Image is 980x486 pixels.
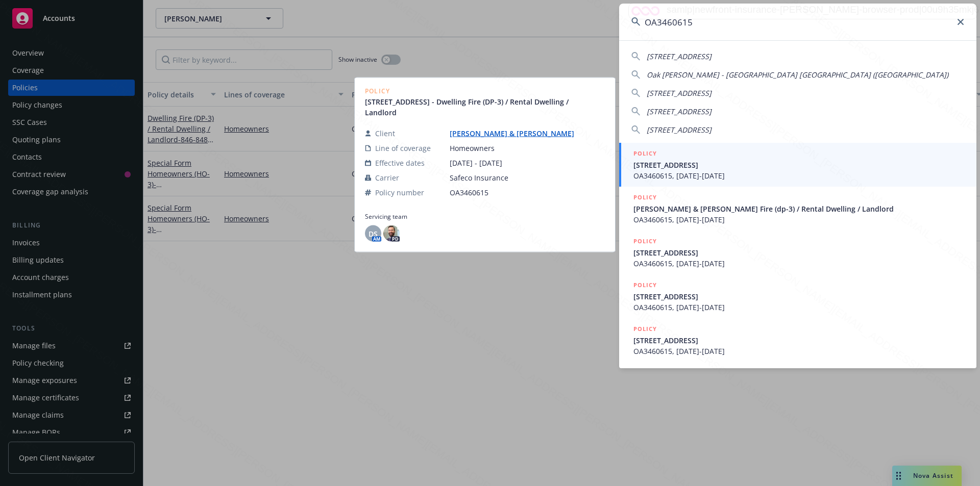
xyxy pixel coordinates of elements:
h5: POLICY [633,192,657,202]
span: OA3460615, [DATE]-[DATE] [633,302,964,313]
h5: POLICY [633,280,657,290]
span: [STREET_ADDRESS] [633,247,964,258]
h5: POLICY [633,148,657,159]
span: [PERSON_NAME] & [PERSON_NAME] Fire (dp-3) / Rental Dwelling / Landlord [633,203,964,214]
span: OA3460615, [DATE]-[DATE] [633,214,964,225]
span: [STREET_ADDRESS] [633,291,964,302]
input: Search... [619,4,976,40]
span: [STREET_ADDRESS] [647,107,712,116]
a: POLICY[STREET_ADDRESS]OA3460615, [DATE]-[DATE] [619,231,976,274]
span: OA3460615, [DATE]-[DATE] [633,170,964,181]
span: [STREET_ADDRESS] [647,88,712,98]
a: POLICY[STREET_ADDRESS]OA3460615, [DATE]-[DATE] [619,143,976,187]
a: POLICY[PERSON_NAME] & [PERSON_NAME] Fire (dp-3) / Rental Dwelling / LandlordOA3460615, [DATE]-[DATE] [619,187,976,231]
span: OA3460615, [DATE]-[DATE] [633,258,964,269]
h5: POLICY [633,324,657,334]
span: [STREET_ADDRESS] [633,160,964,170]
a: POLICY[STREET_ADDRESS]OA3460615, [DATE]-[DATE] [619,318,976,362]
span: [STREET_ADDRESS] [633,335,964,346]
span: OA3460615, [DATE]-[DATE] [633,346,964,356]
span: [STREET_ADDRESS] [647,52,712,61]
span: Oak [PERSON_NAME] - [GEOGRAPHIC_DATA] [GEOGRAPHIC_DATA] ([GEOGRAPHIC_DATA]) [647,70,948,80]
a: POLICY[STREET_ADDRESS]OA3460615, [DATE]-[DATE] [619,274,976,318]
h5: POLICY [633,236,657,246]
span: [STREET_ADDRESS] [647,125,712,135]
